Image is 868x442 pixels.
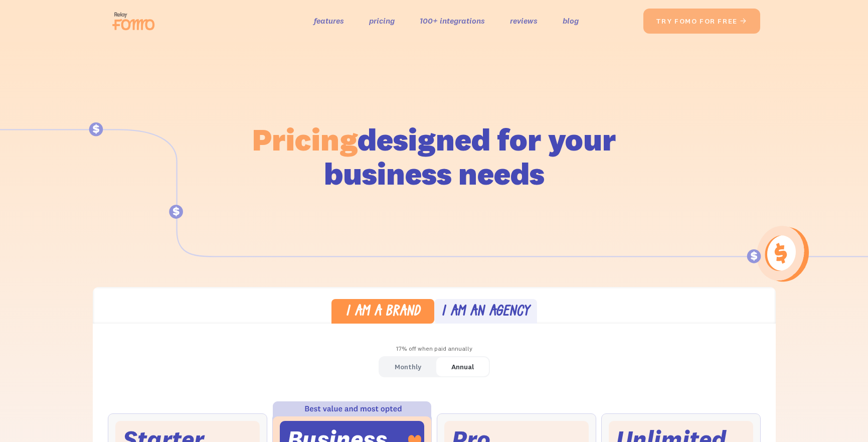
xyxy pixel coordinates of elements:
a: try fomo for free [643,9,760,34]
div: I am an agency [441,305,530,320]
div: Monthly [395,360,421,374]
div: I am a brand [345,305,420,320]
span:  [740,17,748,26]
a: reviews [510,14,538,28]
div: 17% off when paid annually [93,342,776,356]
a: 100+ integrations [420,14,485,28]
div: Annual [451,360,474,374]
a: blog [563,14,579,28]
h1: designed for your business needs [252,122,617,191]
a: features [314,14,344,28]
span: Pricing [252,120,358,159]
a: pricing [369,14,395,28]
